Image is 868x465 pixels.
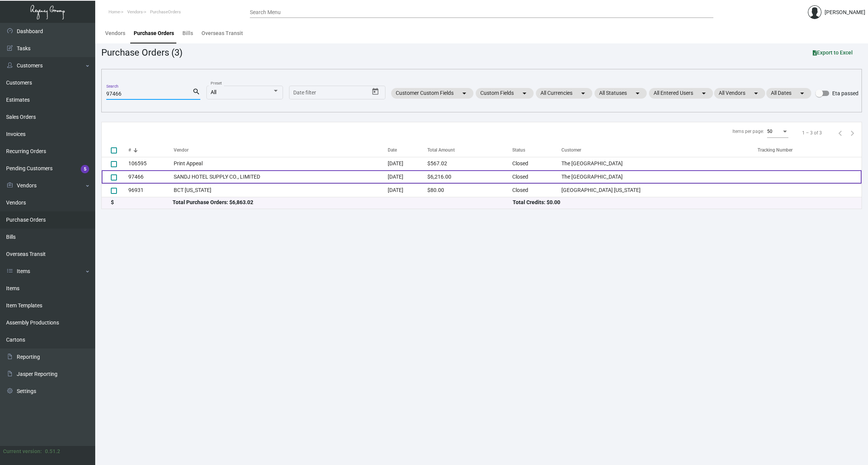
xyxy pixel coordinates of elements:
[174,184,388,197] td: BCT [US_STATE]
[128,184,174,197] td: 96931
[427,184,512,197] td: $80.00
[767,129,788,134] mat-select: Items per page:
[649,88,713,99] mat-chip: All Entered Users
[174,170,388,184] td: SANDJ HOTEL SUPPLY CO., LIMITED
[512,147,561,153] div: Status
[150,10,181,14] span: PurchaseOrders
[846,127,858,139] button: Next page
[561,147,758,153] div: Customer
[732,128,764,135] div: Items per page:
[192,87,200,96] mat-icon: search
[388,147,397,153] div: Date
[512,184,561,197] td: Closed
[834,127,846,139] button: Previous page
[513,198,852,206] div: Total Credits: $0.00
[128,147,174,153] div: #
[802,129,822,136] div: 1 – 3 of 3
[174,157,388,170] td: Print Appeal
[174,147,388,153] div: Vendor
[427,147,512,153] div: Total Amount
[3,447,42,455] div: Current version:
[512,170,561,184] td: Closed
[595,88,647,99] mat-chip: All Statuses
[391,88,473,99] mat-chip: Customer Custom Fields
[109,10,120,14] span: Home
[128,147,131,153] div: #
[520,89,529,98] mat-icon: arrow_drop_down
[173,198,512,206] div: Total Purchase Orders: $6,863.02
[427,157,512,170] td: $567.02
[767,129,772,134] span: 50
[427,170,512,184] td: $6,216.00
[832,89,858,98] span: Eta passed
[388,147,427,153] div: Date
[561,184,758,197] td: [GEOGRAPHIC_DATA] [US_STATE]
[579,89,588,98] mat-icon: arrow_drop_down
[127,10,143,14] span: Vendors
[101,46,182,59] div: Purchase Orders (3)
[174,147,189,153] div: Vendor
[293,90,317,96] input: Start date
[134,29,174,37] div: Purchase Orders
[211,89,216,95] span: All
[561,170,758,184] td: The [GEOGRAPHIC_DATA]
[128,157,174,170] td: 106595
[536,88,592,99] mat-chip: All Currencies
[105,29,125,37] div: Vendors
[388,184,427,197] td: [DATE]
[766,88,811,99] mat-chip: All Dates
[561,157,758,170] td: The [GEOGRAPHIC_DATA]
[798,89,807,98] mat-icon: arrow_drop_down
[201,29,243,37] div: Overseas Transit
[512,157,561,170] td: Closed
[427,147,455,153] div: Total Amount
[633,89,642,98] mat-icon: arrow_drop_down
[369,86,382,98] button: Open calendar
[111,198,173,206] div: $
[825,8,865,16] div: [PERSON_NAME]
[807,46,859,59] button: Export to Excel
[714,88,765,99] mat-chip: All Vendors
[460,89,469,98] mat-icon: arrow_drop_down
[182,29,193,37] div: Bills
[512,147,525,153] div: Status
[476,88,534,99] mat-chip: Custom Fields
[561,147,581,153] div: Customer
[128,170,174,184] td: 97466
[388,170,427,184] td: [DATE]
[388,157,427,170] td: [DATE]
[323,90,360,96] input: End date
[751,89,761,98] mat-icon: arrow_drop_down
[758,147,793,153] div: Tracking Number
[699,89,708,98] mat-icon: arrow_drop_down
[758,147,862,153] div: Tracking Number
[813,50,853,56] span: Export to Excel
[45,447,60,455] div: 0.51.2
[808,5,822,19] img: admin@bootstrapmaster.com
